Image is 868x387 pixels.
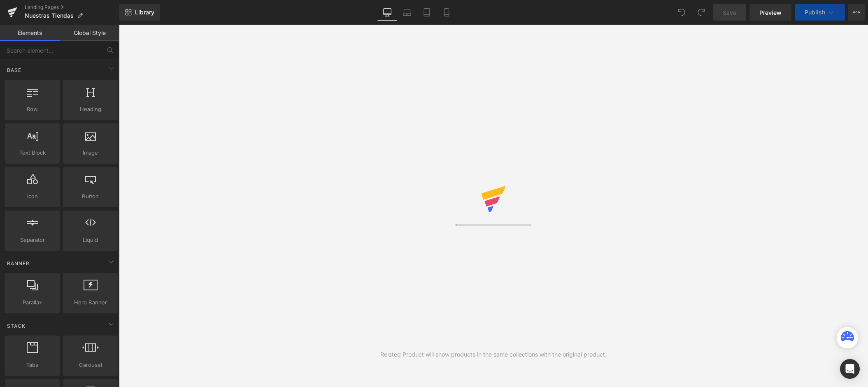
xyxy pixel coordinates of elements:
[60,25,119,41] a: Global Style
[805,9,825,16] span: Publish
[7,105,57,114] span: Row
[7,148,57,157] span: Text Block
[119,4,160,21] a: New Library
[417,4,437,21] a: Tablet
[65,361,115,369] span: Carousel
[7,298,57,307] span: Parallax
[673,4,690,21] button: Undo
[65,236,115,244] span: Liquid
[723,8,736,17] span: Save
[7,192,57,201] span: Icon
[135,9,154,16] span: Library
[6,322,26,330] span: Stack
[397,4,417,21] a: Laptop
[65,298,115,307] span: Hero Banner
[377,4,397,21] a: Desktop
[6,66,22,74] span: Base
[840,359,860,379] div: Open Intercom Messenger
[380,350,607,359] div: Related Product will show products in the same collections with the original product.
[25,4,119,11] a: Landing Pages
[749,4,791,21] a: Preview
[65,105,115,114] span: Heading
[7,236,57,244] span: Separator
[65,148,115,157] span: Image
[759,8,782,17] span: Preview
[6,260,30,267] span: Banner
[848,4,865,21] button: More
[795,4,845,21] button: Publish
[65,192,115,201] span: Button
[7,361,57,369] span: Tabs
[693,4,710,21] button: Redo
[25,12,74,19] span: Nuestras Tiendas
[437,4,456,21] a: Mobile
